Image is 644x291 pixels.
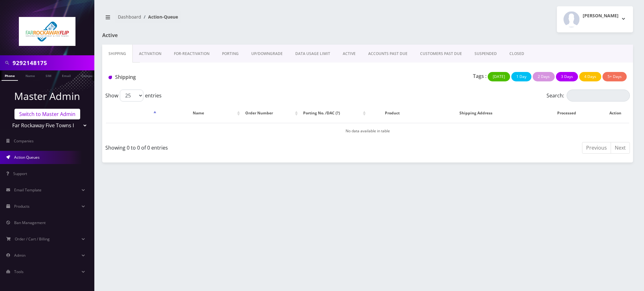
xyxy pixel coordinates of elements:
[368,104,416,122] th: Product
[362,45,414,63] a: ACCOUNTS PAST DUE
[601,104,629,122] th: Action
[336,45,362,63] a: ACTIVE
[108,74,275,80] h1: Shipping
[414,45,468,63] a: CUSTOMERS PAST DUE
[567,90,630,102] input: Search:
[102,32,273,38] h1: Active
[118,14,141,20] a: Dashboard
[14,253,25,258] span: Admin
[14,269,24,274] span: Tools
[417,104,535,122] th: Shipping Address
[14,204,30,209] span: Products
[242,104,299,122] th: Order Number: activate to sort column ascending
[14,138,34,144] span: Companies
[106,104,158,122] th: : activate to sort column descending
[105,90,162,102] label: Show entries
[59,70,74,80] a: Email
[141,14,178,20] li: Action-Queue
[503,45,530,63] a: CLOSED
[102,10,363,28] nav: breadcrumb
[108,76,112,79] img: Shipping
[611,142,630,154] a: Next
[536,104,601,122] th: Processed: activate to sort column ascending
[300,104,368,122] th: Porting No. /DAC (?): activate to sort column ascending
[106,123,629,139] td: No data available in table
[533,72,555,81] button: 2 Days
[14,109,80,119] a: Switch to Master Admin
[19,17,75,46] img: Far Rockaway Five Towns Flip
[78,70,99,80] a: Company
[2,70,18,81] a: Phone
[14,155,40,160] span: Action Queues
[14,187,42,193] span: Email Template
[557,6,633,32] button: [PERSON_NAME]
[120,90,143,102] select: Showentries
[22,70,38,80] a: Name
[13,171,27,176] span: Support
[168,45,216,63] a: FOR-REActivation
[245,45,289,63] a: UP/DOWNGRADE
[602,72,627,81] button: 5+ Days
[579,72,601,81] button: 4 Days
[547,90,630,102] label: Search:
[473,72,486,80] p: Tags :
[289,45,336,63] a: DATA USAGE LIMIT
[468,45,503,63] a: SUSPENDED
[582,142,611,154] a: Previous
[102,45,133,63] a: Shipping
[158,104,241,122] th: Name: activate to sort column ascending
[15,236,50,242] span: Order / Cart / Billing
[14,220,46,225] span: Ban Management
[488,72,510,81] button: [DATE]
[216,45,245,63] a: PORTING
[556,72,578,81] button: 3 Days
[42,70,54,80] a: SIM
[133,45,168,63] a: Activation
[105,141,363,151] div: Showing 0 to 0 of 0 entries
[13,57,93,69] input: Search in Company
[511,72,531,81] button: 1 Day
[583,13,619,19] h2: [PERSON_NAME]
